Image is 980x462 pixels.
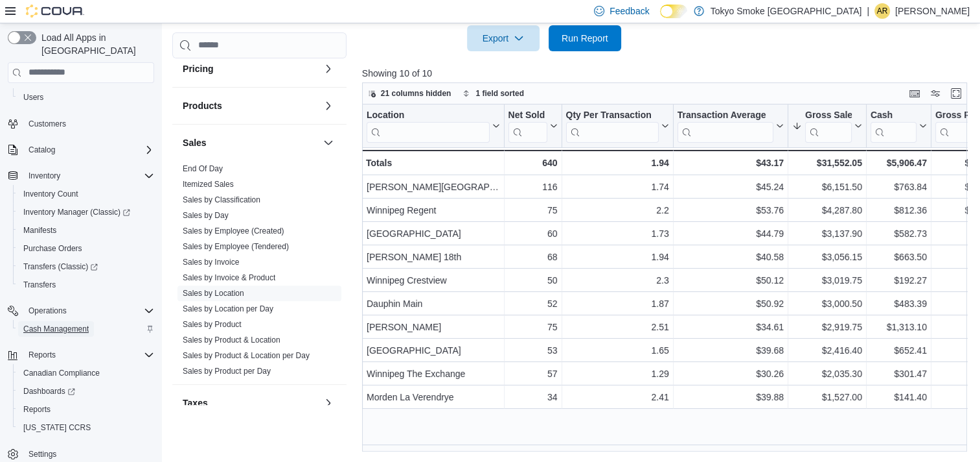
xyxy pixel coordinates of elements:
[678,109,773,142] div: Transaction Average
[183,288,244,298] span: Sales by Location
[18,186,84,202] a: Inventory Count
[3,346,159,364] button: Reports
[18,420,96,435] a: [US_STATE] CCRS
[367,343,500,358] div: [GEOGRAPHIC_DATA]
[321,98,336,114] button: Products
[18,383,80,399] a: Dashboards
[3,141,159,159] button: Catalog
[183,366,271,376] span: Sales by Product per Day
[23,368,100,378] span: Canadian Compliance
[367,202,500,218] div: Winnipeg Regent
[23,142,60,158] button: Catalog
[18,277,61,293] a: Transfers
[13,221,159,239] button: Manifests
[183,164,223,173] a: End Of Day
[678,319,784,335] div: $34.61
[678,202,784,218] div: $53.76
[23,404,51,415] span: Reports
[13,239,159,258] button: Purchase Orders
[792,296,862,311] div: $3,000.50
[792,366,862,382] div: $2,035.30
[367,296,500,311] div: Dauphin Main
[183,242,289,251] a: Sales by Employee (Tendered)
[678,296,784,311] div: $50.92
[18,204,154,220] span: Inventory Manager (Classic)
[792,319,862,335] div: $2,919.75
[508,319,557,335] div: 75
[457,86,529,101] button: 1 field sorted
[13,364,159,382] button: Canadian Compliance
[23,225,56,236] span: Manifests
[367,179,500,195] div: [PERSON_NAME][GEOGRAPHIC_DATA]
[867,3,869,19] p: |
[183,164,223,174] span: End Of Day
[18,420,154,435] span: Washington CCRS
[871,343,927,358] div: $652.41
[362,67,974,80] p: Showing 10 of 10
[678,249,784,265] div: $40.58
[183,99,222,112] h3: Products
[678,179,784,195] div: $45.24
[792,109,862,142] button: Gross Sales
[508,343,557,358] div: 53
[565,109,668,142] button: Qty Per Transaction
[23,243,82,254] span: Purchase Orders
[874,3,890,19] div: Ashlee Riruako
[13,419,159,437] button: [US_STATE] CCRS
[508,273,557,288] div: 50
[948,86,964,101] button: Enter fullscreen
[508,109,557,142] button: Net Sold
[508,109,547,121] div: Net Sold
[871,296,927,311] div: $483.39
[23,303,154,319] span: Operations
[183,396,318,409] button: Taxes
[183,62,318,75] button: Pricing
[367,226,500,241] div: [GEOGRAPHIC_DATA]
[18,186,154,202] span: Inventory Count
[871,155,927,171] div: $5,906.47
[660,5,687,18] input: Dark Mode
[321,61,336,77] button: Pricing
[18,204,135,220] a: Inventory Manager (Classic)
[172,161,347,384] div: Sales
[508,249,557,265] div: 68
[183,304,273,314] span: Sales by Location per Day
[871,319,927,335] div: $1,313.10
[3,114,159,133] button: Customers
[367,273,500,288] div: Winnipeg Crestview
[183,335,280,345] span: Sales by Product & Location
[18,383,154,399] span: Dashboards
[183,179,234,189] span: Itemized Sales
[711,3,862,19] p: Tokyo Smoke [GEOGRAPHIC_DATA]
[363,86,457,101] button: 21 columns hidden
[565,109,658,142] div: Qty Per Transaction
[678,155,784,171] div: $43.17
[871,366,927,382] div: $301.47
[871,109,917,121] div: Cash
[792,343,862,358] div: $2,416.40
[183,99,318,112] button: Products
[183,258,239,267] a: Sales by Invoice
[678,273,784,288] div: $50.12
[367,109,500,142] button: Location
[508,366,557,382] div: 57
[907,86,922,101] button: Keyboard shortcuts
[36,31,154,57] span: Load All Apps in [GEOGRAPHIC_DATA]
[792,155,862,171] div: $31,552.05
[23,168,154,184] span: Inventory
[367,366,500,382] div: Winnipeg The Exchange
[565,343,668,358] div: 1.65
[28,449,56,459] span: Settings
[13,185,159,203] button: Inventory Count
[678,226,784,241] div: $44.79
[183,396,208,409] h3: Taxes
[28,119,66,129] span: Customers
[366,155,500,171] div: Totals
[28,306,67,316] span: Operations
[565,366,668,382] div: 1.29
[871,226,927,241] div: $582.73
[565,202,668,218] div: 2.2
[28,171,60,181] span: Inventory
[508,202,557,218] div: 75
